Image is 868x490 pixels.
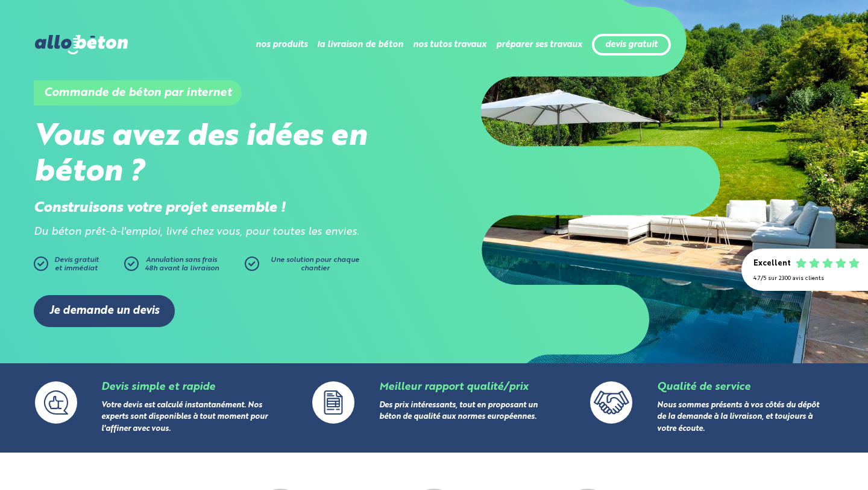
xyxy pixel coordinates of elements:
a: Devis simple et rapide [101,382,215,392]
h2: Vous avez des idées en béton ? [34,119,434,191]
strong: Construisons votre projet ensemble ! [34,201,286,215]
li: la livraison de béton [317,30,403,59]
span: Annulation sans frais 48h avant la livraison [145,256,219,272]
a: Une solution pour chaque chantier [245,256,365,277]
a: devis gratuit [605,40,658,50]
span: Devis gratuit et immédiat [54,256,99,272]
a: Annulation sans frais48h avant la livraison [124,256,245,277]
li: nos tutos travaux [413,30,486,59]
a: Qualité de service [657,382,750,392]
h1: Commande de béton par internet [34,80,242,106]
a: Votre devis est calculé instantanément. Nos experts sont disponibles à tout moment pour l'affiner... [101,402,268,433]
a: Devis gratuitet immédiat [34,256,118,277]
a: Meilleur rapport qualité/prix [379,382,528,392]
span: Une solution pour chaque chantier [271,256,359,272]
li: préparer ses travaux [496,30,582,59]
div: Excellent [753,259,791,269]
a: Nous sommes présents à vos côtés du dépôt de la demande à la livraison, et toujours à votre écoute. [657,402,819,433]
i: Du béton prêt-à-l'emploi, livré chez vous, pour toutes les envies. [34,227,359,237]
a: Je demande un devis [34,295,175,327]
a: Des prix intéressants, tout en proposant un béton de qualité aux normes européennes. [379,402,538,421]
div: 4.7/5 sur 2300 avis clients [753,275,856,282]
li: nos produits [256,30,307,59]
img: allobéton [35,35,128,54]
